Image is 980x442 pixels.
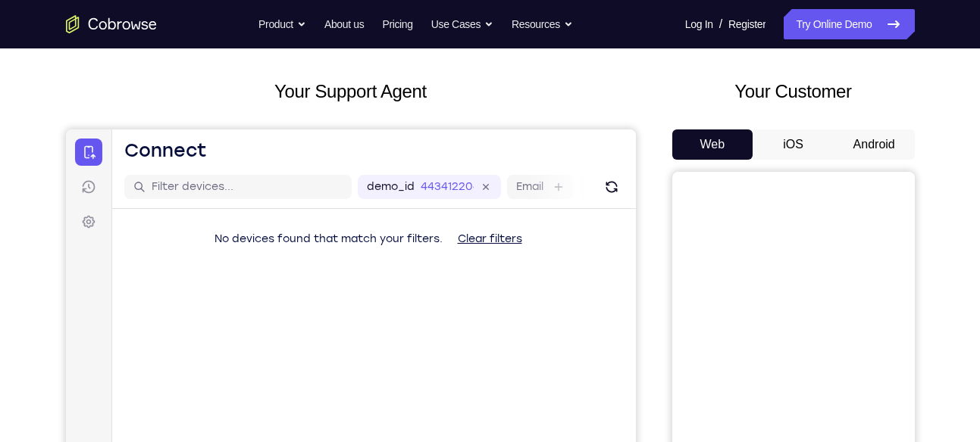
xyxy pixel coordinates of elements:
button: Use Cases [431,9,493,39]
a: Register [728,9,766,39]
button: Web [672,129,753,160]
a: Pricing [382,9,412,39]
a: Go to the home page [66,15,157,33]
button: Product [258,9,306,39]
a: About us [324,9,364,39]
button: iOS [753,129,834,160]
a: Log In [685,9,713,39]
h2: Your Support Agent [66,78,636,105]
h2: Your Customer [672,78,915,105]
a: Try Online Demo [784,9,914,39]
span: / [719,15,722,33]
button: Android [834,129,915,160]
button: Resources [512,9,573,39]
